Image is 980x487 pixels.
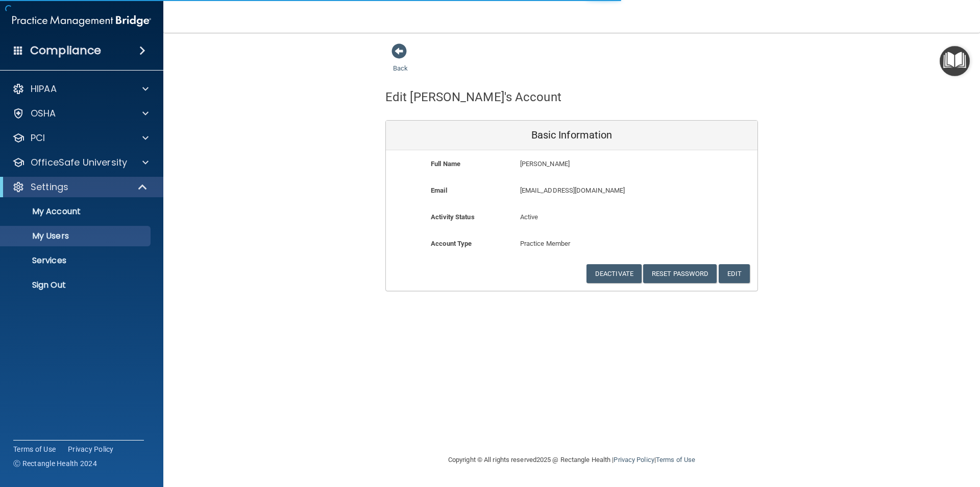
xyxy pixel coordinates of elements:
[803,414,968,455] iframe: Drift Widget Chat Controller
[7,280,146,290] p: Sign Out
[30,43,101,58] h4: Compliance
[431,187,447,194] b: Email
[31,107,56,120] p: OSHA
[385,90,561,104] h4: Edit [PERSON_NAME]'s Account
[13,458,97,469] span: Ⓒ Rectangle Health 2024
[12,83,149,95] a: HIPAA
[431,160,460,168] b: Full Name
[386,121,757,150] div: Basic Information
[643,264,717,283] button: Reset Password
[12,11,151,31] img: PMB logo
[586,264,642,283] button: Deactivate
[12,132,149,144] a: PCI
[385,444,758,476] div: Copyright © All rights reserved 2025 @ Rectangle Health | |
[31,156,127,169] p: OfficeSafe University
[7,206,146,217] p: My Account
[12,156,149,169] a: OfficeSafe University
[520,184,683,197] p: [EMAIL_ADDRESS][DOMAIN_NAME]
[520,211,624,223] p: Active
[31,132,45,144] p: PCI
[13,444,56,454] a: Terms of Use
[68,444,114,454] a: Privacy Policy
[12,107,149,120] a: OSHA
[719,264,750,283] button: Edit
[520,238,624,250] p: Practice Member
[7,256,146,266] p: Services
[520,158,683,170] p: [PERSON_NAME]
[940,46,970,76] button: Open Resource Center
[31,181,68,193] p: Settings
[431,213,475,221] b: Activity Status
[656,456,695,463] a: Terms of Use
[393,52,408,72] a: Back
[31,83,57,95] p: HIPAA
[431,240,472,247] b: Account Type
[7,231,146,241] p: My Users
[12,181,148,193] a: Settings
[614,456,654,463] a: Privacy Policy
